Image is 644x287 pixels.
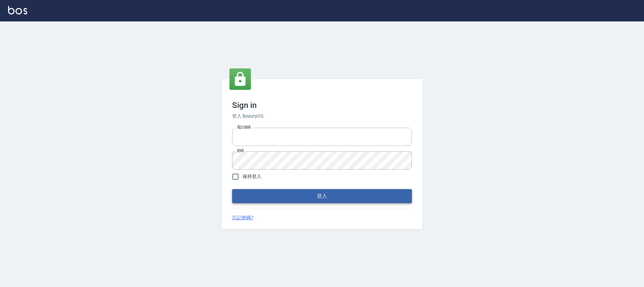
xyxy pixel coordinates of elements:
[232,101,412,110] h3: Sign in
[232,113,412,120] h6: 登入 BeautyOS
[232,189,412,203] button: 登入
[237,125,251,130] label: 電話號碼
[243,173,261,180] span: 保持登入
[8,6,27,14] img: Logo
[237,148,244,153] label: 密碼
[232,214,253,221] a: 忘記密碼?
